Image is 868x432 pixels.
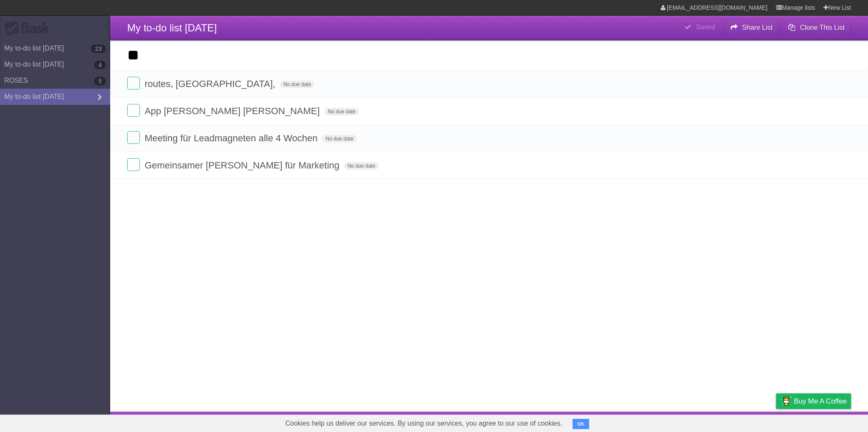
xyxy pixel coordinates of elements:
div: Flask [4,21,55,36]
a: Terms [736,414,755,430]
span: No due date [324,108,359,115]
span: No due date [280,81,314,88]
label: Done [127,131,140,144]
b: 23 [91,45,106,53]
label: Done [127,158,140,171]
span: Cookies help us deliver our services. By using our services, you agree to our use of cookies. [277,415,571,432]
b: Saved [696,23,715,31]
span: Buy me a coffee [794,394,847,409]
b: 5 [94,77,106,85]
button: Share List [723,20,779,35]
a: Suggest a feature [798,414,851,430]
b: 4 [94,61,106,69]
span: App [PERSON_NAME] [PERSON_NAME] [145,106,322,116]
label: Done [127,77,140,90]
a: Privacy [765,414,787,430]
span: Gemeinsamer [PERSON_NAME] für Marketing [145,160,342,171]
span: No due date [322,135,356,143]
button: OK [573,419,589,429]
label: Done [127,104,140,117]
span: routes, [GEOGRAPHIC_DATA], [145,79,277,89]
b: Clone This List [800,24,845,31]
b: Share List [742,24,773,31]
span: My to-do list [DATE] [127,22,217,34]
a: Buy me a coffee [776,393,851,409]
span: Meeting für Leadmagneten alle 4 Wochen [145,133,320,143]
a: About [663,414,681,430]
a: Developers [691,414,726,430]
button: Clone This List [781,20,851,35]
img: Buy me a coffee [780,394,792,408]
span: No due date [344,162,378,170]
